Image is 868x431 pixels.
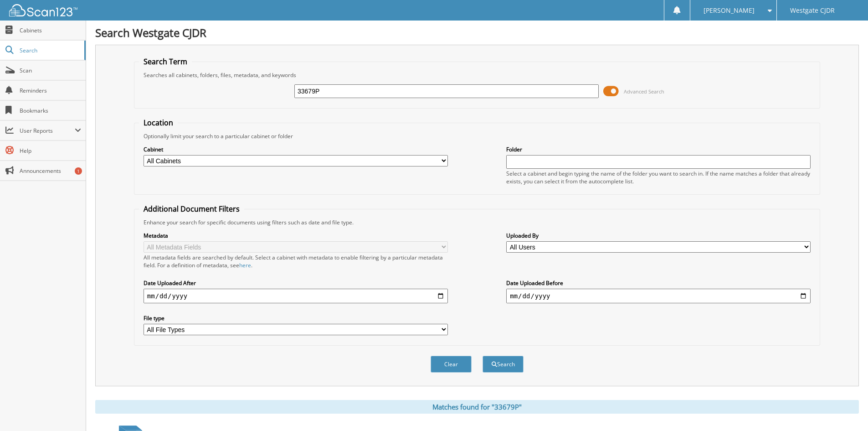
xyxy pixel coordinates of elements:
label: Metadata [144,232,448,239]
label: File type [144,314,448,322]
div: Optionally limit your search to a particular cabinet or folder [139,132,815,140]
label: Uploaded By [506,232,811,239]
button: Clear [431,356,472,373]
span: Announcements [20,167,81,175]
input: end [506,289,811,303]
img: scan123-logo-white.svg [9,4,77,16]
div: Searches all cabinets, folders, files, metadata, and keywords [139,71,815,79]
legend: Location [139,118,178,128]
span: [PERSON_NAME] [704,8,755,13]
span: Cabinets [20,26,81,34]
div: 1 [75,167,82,175]
span: Advanced Search [624,88,664,95]
span: Scan [20,67,81,74]
span: Westgate CJDR [790,8,835,13]
label: Cabinet [144,145,448,153]
div: All metadata fields are searched by default. Select a cabinet with metadata to enable filtering b... [144,254,448,269]
legend: Additional Document Filters [139,204,244,214]
span: Help [20,147,81,155]
label: Date Uploaded Before [506,279,811,287]
label: Date Uploaded After [144,279,448,287]
div: Enhance your search for specific documents using filters such as date and file type. [139,218,815,226]
div: Select a cabinet and begin typing the name of the folder you want to search in. If the name match... [506,170,811,185]
div: Matches found for "33679P" [95,400,859,414]
label: Folder [506,145,811,153]
span: Bookmarks [20,107,81,114]
span: Search [20,47,80,54]
span: Reminders [20,87,81,94]
legend: Search Term [139,57,192,67]
h1: Search Westgate CJDR [95,25,859,40]
span: User Reports [20,127,75,135]
input: start [144,289,448,303]
button: Search [483,356,524,373]
a: here [239,261,251,269]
